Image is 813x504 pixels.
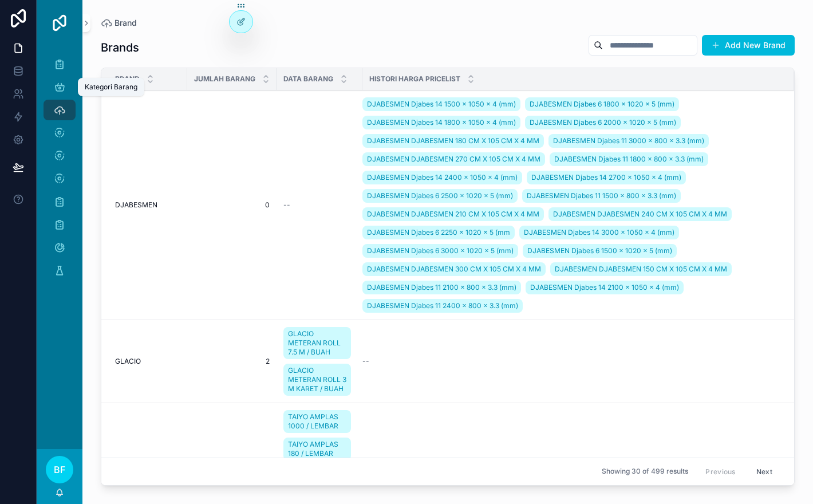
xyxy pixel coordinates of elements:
[367,191,513,200] span: DJABESMEN Djabes 6 2500 x 1020 x 5 (mm)
[362,357,780,366] a: --
[555,265,727,274] span: DJABESMEN DJABESMEN 150 CM X 105 CM X 4 MM
[283,327,351,359] a: GLACIO METERAN ROLL 7.5 M / BUAH
[519,226,679,239] a: DJABESMEN Djabes 14 3000 x 1050 x 4 (mm)
[115,74,140,84] span: Brand
[85,82,137,92] div: Kategori Barang
[525,97,679,111] a: DJABESMEN Djabes 6 1800 x 1020 × 5 (mm)
[523,244,677,258] a: DJABESMEN Djabes 6 1500 x 1020 × 5 (mm)
[362,134,544,148] a: DJABESMEN DJABESMEN 180 CM X 105 CM X 4 MM
[115,357,180,366] a: GLACIO
[527,246,672,255] span: DJABESMEN Djabes 6 1500 x 1020 × 5 (mm)
[702,35,795,56] button: Add New Brand
[115,200,157,210] span: DJABESMEN
[602,467,688,477] span: Showing 30 of 499 results
[362,152,545,166] a: DJABESMEN DJABESMEN 270 CM X 105 CM X 4 MM
[367,228,510,237] span: DJABESMEN Djabes 6 2250 x 1020 × 5 (mm
[288,440,346,458] span: TAIYO AMPLAS 180 / LEMBAR
[548,207,732,221] a: DJABESMEN DJABESMEN 240 CM X 105 CM X 4 MM
[362,299,523,313] a: DJABESMEN Djabes 11 2400 × 800 x 3.3 (mm)
[283,74,333,84] span: Data Barang
[530,118,676,127] span: DJABESMEN Djabes 6 2000 x 1020 x 5 (mm)
[527,171,686,184] a: DJABESMEN Djabes 14 2700 × 1050 x 4 (mm)
[367,246,514,255] span: DJABESMEN Djabes 6 3000 × 1020 × 5 (mm)
[550,152,708,166] a: DJABESMEN Djabes 11 1800 x 800 x 3.3 (mm)
[367,136,539,145] span: DJABESMEN DJABESMEN 180 CM X 105 CM X 4 MM
[524,228,674,237] span: DJABESMEN Djabes 14 3000 x 1050 x 4 (mm)
[362,171,522,184] a: DJABESMEN Djabes 14 2400 x 1050 x 4 (mm)
[288,366,346,393] span: GLACIO METERAN ROLL 3 M KARET / BUAH
[194,357,270,366] a: 2
[37,46,82,296] div: scrollable content
[530,283,679,292] span: DJABESMEN Djabes 14 2100 x 1050 x 4 (mm)
[362,116,520,129] a: DJABESMEN Djabes 14 1800 × 1050 × 4 (mm)
[553,210,727,219] span: DJABESMEN DJABESMEN 240 CM X 105 CM X 4 MM
[194,200,270,210] a: 0
[362,97,520,111] a: DJABESMEN Djabes 14 1500 x 1050 x 4 (mm)
[115,17,137,29] span: Brand
[367,301,518,310] span: DJABESMEN Djabes 11 2400 × 800 x 3.3 (mm)
[367,210,539,219] span: DJABESMEN DJABESMEN 210 CM X 105 CM X 4 MM
[362,281,521,294] a: DJABESMEN Djabes 11 2100 × 800 × 3.3 (mm)
[362,262,546,276] a: DJABESMEN DJABESMEN 300 CM X 105 CM X 4 MM
[194,74,255,84] span: Jumlah Barang
[526,281,684,294] a: DJABESMEN Djabes 14 2100 x 1050 x 4 (mm)
[362,189,518,203] a: DJABESMEN Djabes 6 2500 x 1020 x 5 (mm)
[115,200,180,210] a: DJABESMEN
[101,17,137,29] a: Brand
[550,262,732,276] a: DJABESMEN DJABESMEN 150 CM X 105 CM X 4 MM
[522,189,681,203] a: DJABESMEN Djabes 11 1500 × 800 x 3.3 (mm)
[362,207,544,221] a: DJABESMEN DJABESMEN 210 CM X 105 CM X 4 MM
[283,200,356,210] a: --
[362,95,780,315] a: DJABESMEN Djabes 14 1500 x 1050 x 4 (mm)DJABESMEN Djabes 6 1800 x 1020 × 5 (mm)DJABESMEN Djabes 1...
[362,244,518,258] a: DJABESMEN Djabes 6 3000 × 1020 × 5 (mm)
[50,14,69,32] img: App logo
[369,74,460,84] span: Histori Harga Pricelist
[367,100,516,109] span: DJABESMEN Djabes 14 1500 x 1050 x 4 (mm)
[527,191,676,200] span: DJABESMEN Djabes 11 1500 × 800 x 3.3 (mm)
[367,118,516,127] span: DJABESMEN Djabes 14 1800 × 1050 × 4 (mm)
[54,463,65,477] span: BF
[288,329,346,357] span: GLACIO METERAN ROLL 7.5 M / BUAH
[283,325,356,398] a: GLACIO METERAN ROLL 7.5 M / BUAHGLACIO METERAN ROLL 3 M KARET / BUAH
[553,136,704,145] span: DJABESMEN Djabes 11 3000 x 800 × 3.3 (mm)
[531,173,681,182] span: DJABESMEN Djabes 14 2700 × 1050 x 4 (mm)
[288,412,346,431] span: TAIYO AMPLAS 1000 / LEMBAR
[367,265,541,274] span: DJABESMEN DJABESMEN 300 CM X 105 CM X 4 MM
[362,357,369,366] span: --
[115,357,141,366] span: GLACIO
[554,155,704,164] span: DJABESMEN Djabes 11 1800 x 800 x 3.3 (mm)
[367,155,540,164] span: DJABESMEN DJABESMEN 270 CM X 105 CM X 4 MM
[530,100,674,109] span: DJABESMEN Djabes 6 1800 x 1020 × 5 (mm)
[367,283,516,292] span: DJABESMEN Djabes 11 2100 × 800 × 3.3 (mm)
[362,226,515,239] a: DJABESMEN Djabes 6 2250 x 1020 × 5 (mm
[101,40,139,56] h1: Brands
[548,134,709,148] a: DJABESMEN Djabes 11 3000 x 800 × 3.3 (mm)
[283,410,351,433] a: TAIYO AMPLAS 1000 / LEMBAR
[748,463,780,481] button: Next
[525,116,681,129] a: DJABESMEN Djabes 6 2000 x 1020 x 5 (mm)
[283,438,351,460] a: TAIYO AMPLAS 180 / LEMBAR
[367,173,518,182] span: DJABESMEN Djabes 14 2400 x 1050 x 4 (mm)
[283,200,290,210] span: --
[283,364,351,396] a: GLACIO METERAN ROLL 3 M KARET / BUAH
